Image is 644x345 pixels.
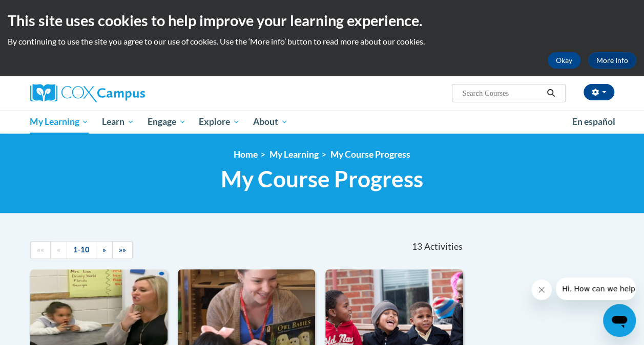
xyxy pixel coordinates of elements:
span: About [253,116,288,128]
a: 1-10 [67,241,96,259]
h2: This site uses cookies to help improve your learning experience. [8,10,636,31]
a: End [112,241,133,259]
span: »» [119,245,126,254]
a: About [246,110,295,134]
span: Hi. How can we help? [6,7,83,15]
a: En español [566,111,622,133]
iframe: Button to launch messaging window [603,304,636,337]
a: Engage [141,110,193,134]
button: Search [543,87,558,99]
input: Search Courses [461,87,543,99]
span: My Learning [30,116,89,128]
span: Learn [102,116,134,128]
a: My Course Progress [330,149,410,160]
a: Explore [192,110,246,134]
iframe: Message from company [556,277,636,300]
a: Next [96,241,113,259]
button: Okay [548,52,580,69]
a: My Learning [269,149,319,160]
a: Home [234,149,258,160]
span: «« [37,245,44,254]
a: Begining [30,241,51,259]
div: Main menu [23,110,622,134]
a: My Learning [24,110,96,134]
span: « [57,245,60,254]
p: By continuing to use the site you agree to our use of cookies. Use the ‘More info’ button to read... [8,36,636,47]
a: Learn [95,110,141,134]
iframe: Close message [531,279,552,300]
span: » [102,245,106,254]
a: Cox Campus [30,84,215,102]
span: Explore [199,116,240,128]
span: Engage [148,116,186,128]
span: My Course Progress [221,165,423,192]
span: 13 [412,241,422,252]
a: Previous [50,241,67,259]
img: Cox Campus [30,84,145,102]
a: More Info [588,52,636,69]
span: En español [572,116,615,127]
span: Activities [424,241,462,252]
button: Account Settings [584,84,614,100]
